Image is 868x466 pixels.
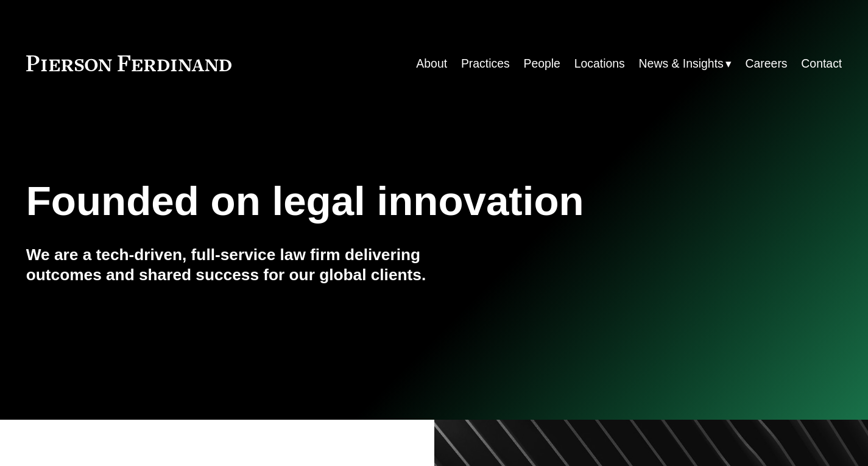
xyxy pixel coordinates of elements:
a: Locations [574,52,625,76]
h4: We are a tech-driven, full-service law firm delivering outcomes and shared success for our global... [26,245,434,286]
a: Careers [746,52,788,76]
a: About [416,52,447,76]
a: folder dropdown [639,52,732,76]
a: Practices [461,52,510,76]
a: People [523,52,560,76]
a: Contact [801,52,842,76]
span: News & Insights [639,53,724,74]
h1: Founded on legal innovation [26,178,706,225]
